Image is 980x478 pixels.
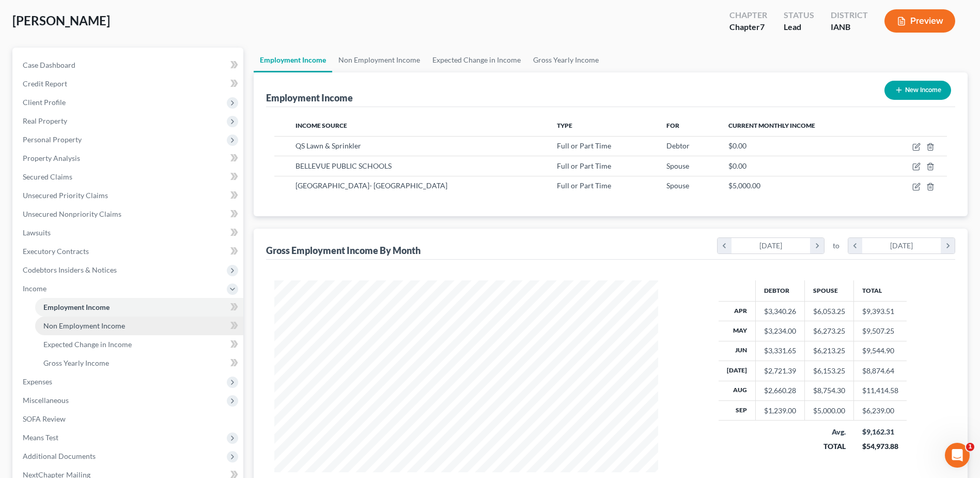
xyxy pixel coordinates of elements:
[23,284,46,293] span: Income
[23,79,67,88] span: Credit Report
[23,135,82,144] span: Personal Property
[35,317,243,335] a: Non Employment Income
[862,238,941,253] div: [DATE]
[729,9,767,21] div: Chapter
[23,116,67,125] span: Real Property
[23,247,89,256] span: Executory Contracts
[813,406,845,416] div: $5,000.00
[14,168,243,186] a: Secured Claims
[729,21,767,33] div: Chapter
[884,81,951,100] button: New Income
[254,48,332,72] a: Employment Income
[557,161,611,170] span: Full or Part Time
[48,291,159,312] button: Send us a message
[813,346,845,356] div: $6,213.25
[848,238,862,253] i: chevron_left
[35,354,243,372] a: Gross Yearly Income
[854,341,907,361] td: $9,544.90
[666,161,689,170] span: Spouse
[181,4,200,23] div: Close
[12,266,33,287] img: Profile image for Katie
[764,385,796,396] div: $2,660.28
[764,326,796,336] div: $3,234.00
[14,410,243,428] a: SOFA Review
[37,123,97,134] div: [PERSON_NAME]
[37,315,97,325] div: [PERSON_NAME]
[332,48,426,72] a: Non Employment Income
[23,377,52,386] span: Expenses
[12,74,33,95] img: Profile image for Emma
[43,321,125,330] span: Non Employment Income
[862,427,899,437] div: $9,162.31
[764,406,796,416] div: $1,239.00
[854,381,907,400] td: $11,414.58
[764,346,796,356] div: $3,331.65
[23,228,51,237] span: Lawsuits
[24,349,45,356] span: Home
[760,22,765,32] span: 7
[719,341,756,361] th: Jun
[138,323,207,364] button: Help
[784,21,814,33] div: Lead
[266,92,353,104] div: Employment Income
[99,315,128,325] div: • [DATE]
[12,304,33,325] img: Profile image for Sara
[719,361,756,381] th: [DATE]
[718,238,732,253] i: chevron_left
[99,200,128,211] div: • [DATE]
[37,85,97,96] div: [PERSON_NAME]
[854,280,907,301] th: Total
[831,9,868,21] div: District
[728,181,760,190] span: $5,000.00
[813,306,845,317] div: $6,053.25
[23,433,58,442] span: Means Test
[164,349,180,356] span: Help
[99,276,128,287] div: • [DATE]
[76,5,132,22] h1: Messages
[12,113,33,133] img: Profile image for Katie
[14,74,243,93] a: Credit Report
[99,238,128,249] div: • [DATE]
[813,441,846,452] div: TOTAL
[884,9,955,33] button: Preview
[99,47,128,57] div: • 2h ago
[12,36,33,57] img: Profile image for Emma
[666,141,690,150] span: Debtor
[99,123,128,134] div: • [DATE]
[728,161,746,170] span: $0.00
[295,122,347,129] span: Income Source
[810,238,824,253] i: chevron_right
[295,181,447,190] span: [GEOGRAPHIC_DATA]- [GEOGRAPHIC_DATA]
[37,47,97,57] div: [PERSON_NAME]
[862,441,899,452] div: $54,973.88
[35,298,243,317] a: Employment Income
[35,335,243,354] a: Expected Change in Income
[23,191,108,200] span: Unsecured Priority Claims
[784,9,814,21] div: Status
[805,280,854,301] th: Spouse
[14,56,243,74] a: Case Dashboard
[69,323,137,364] button: Messages
[295,141,361,150] span: QS Lawn & Sprinkler
[37,161,97,172] div: [PERSON_NAME]
[43,340,132,349] span: Expected Change in Income
[966,443,974,451] span: 1
[831,21,868,33] div: IANB
[43,358,109,367] span: Gross Yearly Income
[666,122,679,129] span: For
[426,48,527,72] a: Expected Change in Income
[23,414,66,423] span: SOFA Review
[37,75,69,83] span: Thanks!!
[756,280,805,301] th: Debtor
[728,122,815,129] span: Current Monthly Income
[813,326,845,336] div: $6,273.25
[764,366,796,376] div: $2,721.39
[719,401,756,421] th: Sep
[557,122,572,129] span: Type
[719,321,756,341] th: May
[295,161,392,170] span: BELLEVUE PUBLIC SCHOOLS
[813,427,846,437] div: Avg.
[23,172,72,181] span: Secured Claims
[99,85,128,96] div: • [DATE]
[557,141,611,150] span: Full or Part Time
